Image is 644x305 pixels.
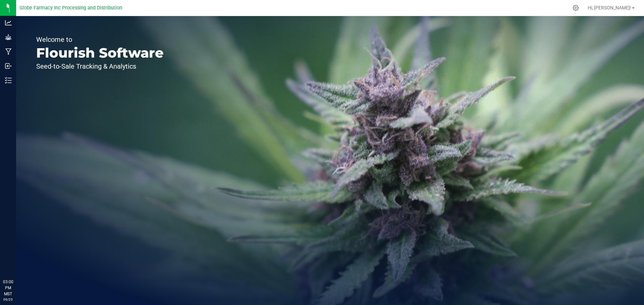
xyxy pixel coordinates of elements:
iframe: Resource center [7,251,27,272]
inline-svg: Inventory [5,77,12,84]
p: Seed-to-Sale Tracking & Analytics [36,63,164,70]
inline-svg: Manufacturing [5,48,12,55]
p: 09/25 [3,297,13,302]
span: Hi, [PERSON_NAME]! [588,5,631,10]
inline-svg: Grow [5,34,12,41]
span: Globe Farmacy Inc Processing and Distribution [19,5,122,11]
div: Manage settings [572,5,580,11]
inline-svg: Inbound [5,63,12,69]
p: Flourish Software [36,46,164,60]
inline-svg: Analytics [5,19,12,26]
p: Welcome to [36,36,164,43]
p: 03:00 PM MST [3,279,13,297]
